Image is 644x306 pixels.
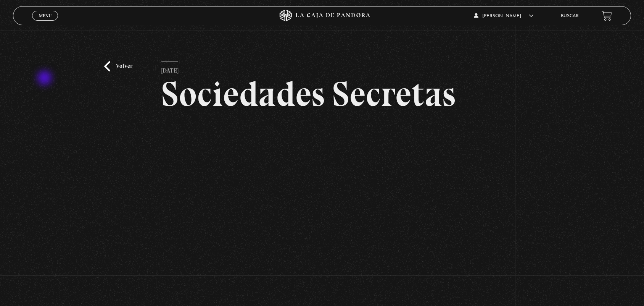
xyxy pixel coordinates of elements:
[104,61,132,71] a: Volver
[602,11,612,21] a: View your shopping cart
[474,14,533,18] span: [PERSON_NAME]
[161,61,178,76] p: [DATE]
[561,14,579,18] a: Buscar
[161,76,483,112] h2: Sociedades Secretas
[39,13,52,18] span: Menu
[36,20,54,25] span: Cerrar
